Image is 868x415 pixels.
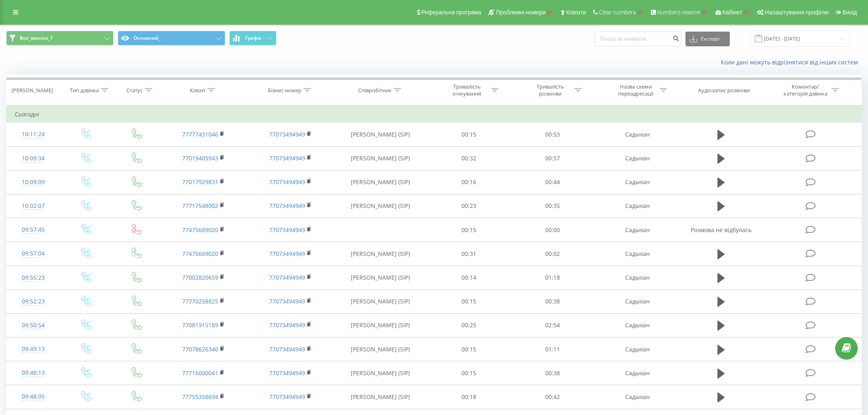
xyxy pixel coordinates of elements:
a: 77073494949 [269,393,305,401]
td: [PERSON_NAME] (SIP) [333,266,427,290]
span: Все_звонки_1 [20,35,53,41]
span: Кабінет [722,9,742,16]
td: 00:57 [511,146,594,170]
input: Пошук за номером [594,32,681,46]
td: 00:35 [511,194,594,218]
button: Основний_ [118,31,225,46]
a: 77475609020 [182,250,218,258]
a: 77019405943 [182,154,218,162]
td: Садыхан [594,337,681,361]
td: 00:15 [427,218,511,242]
div: 09:48:05 [15,389,52,405]
span: Клієнти [566,9,586,16]
td: [PERSON_NAME] (SIP) [333,123,427,146]
span: Реферальна програма [421,9,482,16]
td: Садыхан [594,194,681,218]
a: 77081915189 [182,321,218,329]
a: 77017929831 [182,178,218,186]
td: 00:25 [427,313,511,337]
div: 10:11:24 [15,126,52,142]
div: 10:02:07 [15,198,52,214]
td: 01:18 [511,266,594,290]
a: 77777431046 [182,130,218,138]
div: Клієнт [190,87,206,94]
td: 02:54 [511,313,594,337]
span: Вихід [843,9,857,16]
td: [PERSON_NAME] (SIP) [333,290,427,313]
td: 00:15 [427,123,511,146]
td: [PERSON_NAME] (SIP) [333,313,427,337]
div: 10:09:09 [15,174,52,190]
td: 00:02 [511,242,594,266]
div: 09:50:54 [15,317,52,333]
div: Назва схеми переадресації [614,83,658,97]
a: Коли дані можуть відрізнятися вiд інших систем [721,58,862,66]
td: Садыхан [594,218,681,242]
button: Все_звонки_1 [6,31,114,46]
td: Садыхан [594,266,681,290]
span: Розмова не відбулась [691,226,752,234]
a: 77073494949 [269,226,305,234]
td: 00:16 [427,170,511,194]
td: Садыхан [594,242,681,266]
a: 77073494949 [269,369,305,377]
a: 77073494949 [269,178,305,186]
div: 09:49:13 [15,341,52,357]
td: 00:38 [511,290,594,313]
div: Бізнес номер [268,87,302,94]
td: 00:15 [427,290,511,313]
div: Співробітник [358,87,392,94]
div: 09:52:23 [15,294,52,310]
td: Садыхан [594,170,681,194]
td: 00:15 [427,361,511,385]
button: Експорт [685,32,730,46]
td: 00:31 [427,242,511,266]
a: 77073494949 [269,345,305,353]
a: 77716000041 [182,369,218,377]
div: 10:09:34 [15,150,52,166]
td: Садыхан [594,385,681,409]
td: Садыхан [594,146,681,170]
td: 00:38 [511,361,594,385]
a: 77073494949 [269,321,305,329]
a: 77073494949 [269,297,305,305]
td: 00:00 [511,218,594,242]
a: 77073494949 [269,274,305,281]
a: 77770258825 [182,297,218,305]
a: 77475609020 [182,226,218,234]
div: Статус [126,87,143,94]
div: Аудіозапис розмови [698,87,750,94]
td: [PERSON_NAME] (SIP) [333,337,427,361]
td: [PERSON_NAME] (SIP) [333,361,427,385]
span: Проблемні номери [496,9,546,16]
div: 09:57:04 [15,246,52,262]
td: Сьогодні [7,106,862,123]
td: [PERSON_NAME] (SIP) [333,146,427,170]
span: Графік [245,35,261,41]
td: 00:23 [427,194,511,218]
div: [PERSON_NAME] [11,87,53,94]
div: Тривалість розмови [528,83,572,97]
a: 77755358694 [182,393,218,401]
a: 77073494949 [269,154,305,162]
td: 00:15 [427,337,511,361]
a: 77073494949 [269,202,305,210]
span: Налаштування профілю [765,9,829,16]
td: Садыхан [594,313,681,337]
a: 77717548002 [182,202,218,210]
td: [PERSON_NAME] (SIP) [333,170,427,194]
div: 09:48:13 [15,365,52,381]
td: [PERSON_NAME] (SIP) [333,385,427,409]
a: 77078626340 [182,345,218,353]
td: 00:44 [511,170,594,194]
div: 09:57:45 [15,222,52,238]
div: Тривалість очікування [445,83,489,97]
td: 00:18 [427,385,511,409]
td: [PERSON_NAME] (SIP) [333,242,427,266]
div: 09:55:23 [15,270,52,286]
td: Садыхан [594,123,681,146]
a: 77002820659 [182,274,218,281]
td: 01:11 [511,337,594,361]
td: 00:53 [511,123,594,146]
td: [PERSON_NAME] (SIP) [333,194,427,218]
